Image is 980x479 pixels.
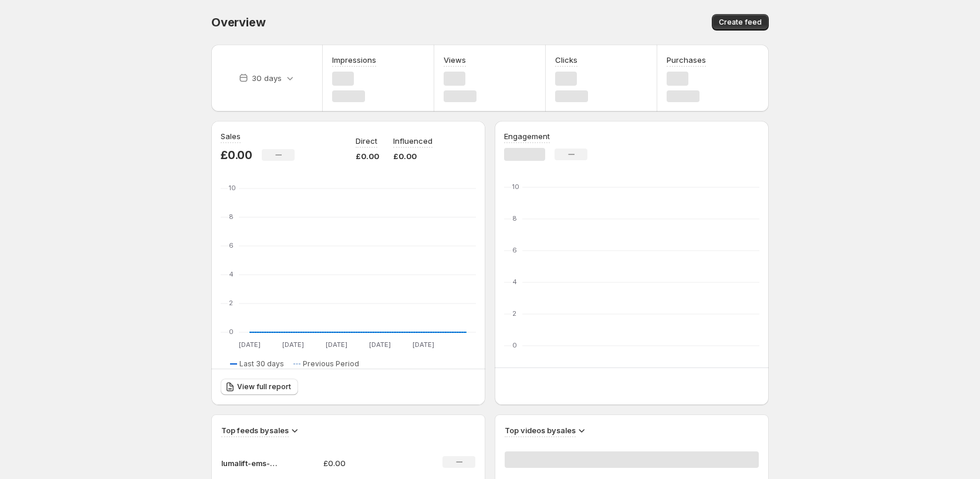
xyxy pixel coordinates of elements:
text: [DATE] [282,340,304,349]
p: £0.00 [356,150,379,162]
span: Previous Period [303,359,359,369]
span: Last 30 days [239,359,284,369]
h3: Sales [221,130,241,142]
text: 4 [229,270,234,278]
p: lumalift-ems-pro [221,457,280,469]
span: View full report [237,382,291,392]
text: [DATE] [413,340,434,349]
h3: Engagement [504,130,550,142]
text: 8 [512,214,517,222]
text: 2 [512,309,516,318]
a: View full report [221,379,298,395]
h3: Views [444,54,466,66]
text: 2 [229,299,233,307]
h3: Purchases [667,54,706,66]
text: 10 [229,184,236,192]
text: 6 [229,241,234,249]
p: 30 days [252,72,282,84]
p: £0.00 [221,148,252,162]
p: Direct [356,135,377,147]
h3: Top feeds by sales [221,424,289,436]
h3: Impressions [332,54,376,66]
text: [DATE] [369,340,391,349]
text: 6 [512,246,517,254]
button: Create feed [712,14,769,31]
text: 10 [512,183,519,191]
text: [DATE] [326,340,347,349]
text: 4 [512,278,517,286]
text: 8 [229,212,234,221]
p: £0.00 [393,150,432,162]
text: 0 [512,341,517,349]
span: Create feed [719,18,762,27]
span: Overview [211,15,265,29]
h3: Clicks [555,54,577,66]
p: Influenced [393,135,432,147]
text: [DATE] [239,340,261,349]
text: 0 [229,328,234,336]
p: £0.00 [323,457,407,469]
h3: Top videos by sales [505,424,576,436]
